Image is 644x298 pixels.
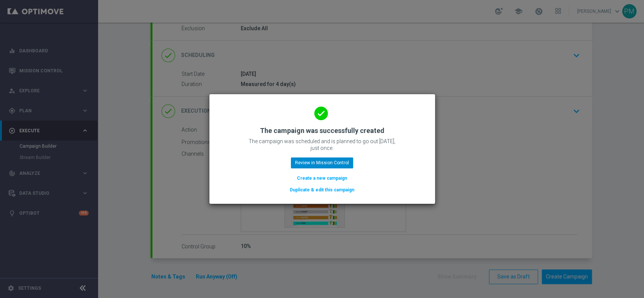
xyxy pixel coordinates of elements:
button: Duplicate & edit this campaign [289,186,355,194]
p: The campaign was scheduled and is planned to go out [DATE], just once. [247,138,398,151]
h2: The campaign was successfully created [260,126,384,135]
button: Review in Mission Control [291,157,353,168]
i: done [314,107,328,120]
button: Create a new campaign [296,174,348,182]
